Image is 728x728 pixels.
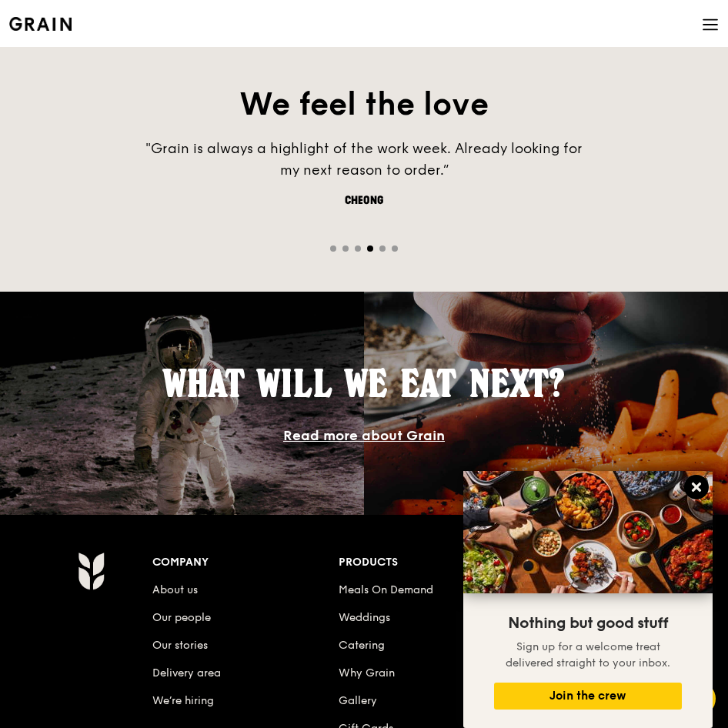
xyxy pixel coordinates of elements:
[339,694,377,707] a: Gallery
[339,666,395,680] a: Why Grain
[392,245,398,252] span: Go to slide 6
[152,694,214,707] a: We’re hiring
[684,475,709,499] button: Close
[367,245,373,252] span: Go to slide 4
[339,611,390,624] a: Weddings
[163,361,565,406] span: What will we eat next?
[9,17,72,31] img: Grain
[339,639,385,652] a: Catering
[508,614,668,633] span: Nothing but good stuff
[339,552,685,573] div: Products
[339,583,433,596] a: Meals On Demand
[283,427,445,444] a: Read more about Grain
[494,683,682,710] button: Join the crew
[133,138,595,181] div: "Grain is always a highlight of the work week. Already looking for my next reason to order.”
[463,471,713,593] img: DSC07876-Edit02-Large.jpeg
[152,666,221,680] a: Delivery area
[330,245,336,252] span: Go to slide 1
[152,552,339,573] div: Company
[78,552,105,590] img: Grain
[355,245,361,252] span: Go to slide 3
[152,611,211,624] a: Our people
[133,193,595,209] div: Cheong
[152,583,198,596] a: About us
[342,245,349,252] span: Go to slide 2
[152,639,208,652] a: Our stories
[379,245,386,252] span: Go to slide 5
[506,640,670,670] span: Sign up for a welcome treat delivered straight to your inbox.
